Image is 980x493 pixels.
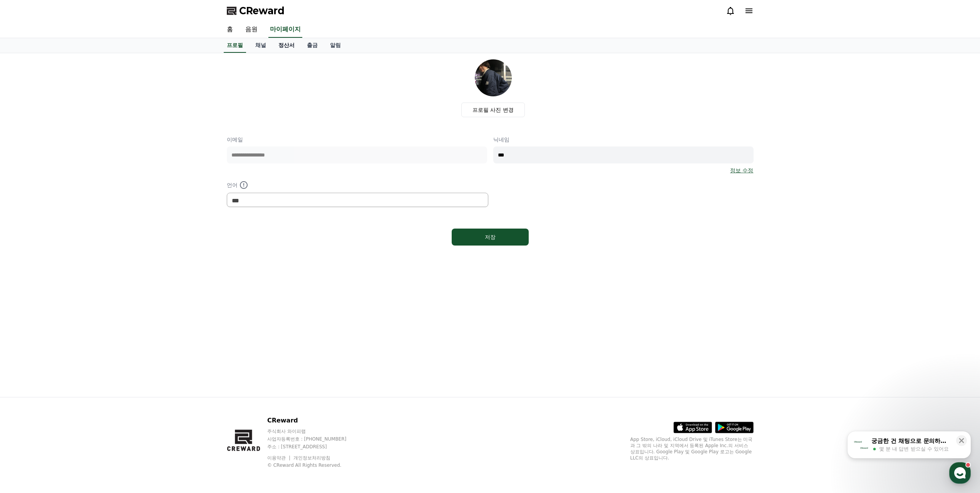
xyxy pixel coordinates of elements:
a: 홈 [221,22,239,38]
p: 주소 : [STREET_ADDRESS] [267,444,361,450]
a: 정산서 [272,38,301,53]
a: 채널 [249,38,272,53]
a: 홈 [2,244,51,264]
a: 설정 [99,244,148,264]
span: 대화 [70,256,80,262]
p: 언어 [227,180,487,190]
p: 닉네임 [493,136,754,143]
a: 출금 [301,38,324,53]
a: 대화 [51,244,99,264]
a: 마이페이지 [268,22,302,38]
a: 개인정보처리방침 [293,455,330,461]
p: CReward [267,416,361,425]
p: 주식회사 와이피랩 [267,428,361,434]
button: 저장 [452,229,529,246]
span: CReward [239,5,285,17]
a: 알림 [324,38,347,53]
a: 프로필 [224,38,246,53]
label: 프로필 사진 변경 [461,103,525,117]
p: 이메일 [227,136,487,143]
div: 저장 [467,233,513,241]
a: 음원 [239,22,264,38]
a: 정보 수정 [730,167,753,174]
a: 이용약관 [267,455,291,461]
p: © CReward All Rights Reserved. [267,462,361,468]
a: CReward [227,5,285,17]
p: 사업자등록번호 : [PHONE_NUMBER] [267,436,361,442]
img: profile_image [475,59,512,96]
span: 홈 [24,256,29,262]
p: App Store, iCloud, iCloud Drive 및 iTunes Store는 미국과 그 밖의 나라 및 지역에서 등록된 Apple Inc.의 서비스 상표입니다. Goo... [630,436,754,461]
span: 설정 [119,256,128,262]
